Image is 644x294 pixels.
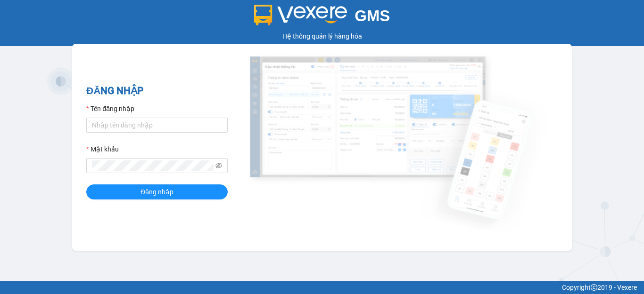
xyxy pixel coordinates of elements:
[591,284,597,291] span: copyright
[355,7,390,24] span: GMS
[86,184,228,199] button: Đăng nhập
[92,160,214,171] input: Mật khẩu
[7,282,637,293] div: Copyright 2019 - Vexere
[140,187,173,197] span: Đăng nhập
[2,31,642,41] div: Hệ thống quản lý hàng hóa
[215,162,222,169] span: eye-invisible
[86,103,134,114] label: Tên đăng nhập
[254,5,347,25] img: logo 2
[86,144,119,154] label: Mật khẩu
[86,118,228,133] input: Tên đăng nhập
[86,83,228,99] h2: ĐĂNG NHẬP
[254,14,390,22] a: GMS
